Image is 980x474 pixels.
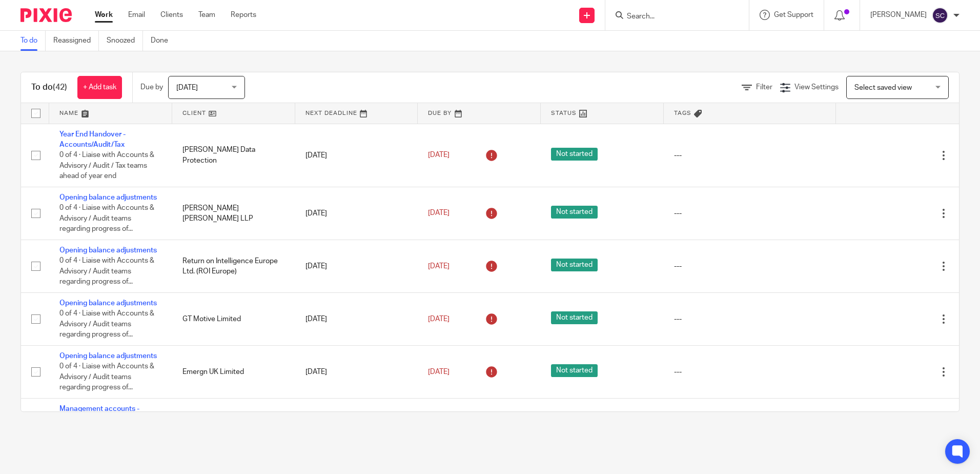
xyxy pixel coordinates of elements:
span: Not started [551,364,598,377]
td: [DATE] [295,346,418,399]
a: Work [95,10,113,20]
p: Due by [140,82,163,92]
span: [DATE] [428,210,450,217]
a: Email [128,10,145,20]
span: Not started [551,148,598,161]
span: 0 of 4 · Liaise with Accounts & Advisory / Audit / Tax teams ahead of year end [59,151,154,180]
a: + Add task [77,76,122,99]
a: To do [21,31,46,51]
td: [PERSON_NAME] [PERSON_NAME] LLP [172,187,295,240]
td: [PERSON_NAME] Data Protection [172,124,295,187]
span: Filter [756,84,772,91]
a: Done [151,31,176,51]
a: Opening balance adjustments [59,352,157,360]
a: Clients [160,10,183,20]
img: Pixie [21,8,72,22]
span: Get Support [774,11,813,18]
td: [DATE] [295,292,418,345]
div: --- [674,208,826,219]
a: Opening balance adjustments [59,247,157,254]
div: --- [674,314,826,324]
span: (42) [53,83,67,91]
span: 0 of 4 · Liaise with Accounts & Advisory / Audit teams regarding progress of... [59,363,154,391]
span: Not started [551,206,598,219]
a: Year End Handover - Accounts/Audit/Tax [59,131,126,148]
span: View Settings [794,84,839,91]
td: [DATE] [295,124,418,187]
a: Reassigned [53,31,99,51]
a: Snoozed [107,31,143,51]
span: [DATE] [428,263,450,270]
div: --- [674,367,826,377]
span: Not started [551,311,598,324]
span: 0 of 4 · Liaise with Accounts & Advisory / Audit teams regarding progress of... [59,257,154,285]
input: Search [626,12,718,22]
span: Tags [674,110,691,116]
span: Not started [551,259,598,271]
span: [DATE] [428,151,450,159]
td: [DATE] [295,187,418,240]
span: 0 of 4 · Liaise with Accounts & Advisory / Audit teams regarding progress of... [59,204,154,232]
a: Opening balance adjustments [59,194,157,201]
td: Return on Intelligence Europe Ltd. (ROI Europe) [172,240,295,292]
td: GT Motive Limited [172,292,295,345]
span: Select saved view [854,84,912,91]
div: --- [674,261,826,271]
td: Emergn UK Limited [172,346,295,399]
a: Opening balance adjustments [59,300,157,307]
a: Team [198,10,215,20]
a: Management accounts - Quarterly [59,405,139,423]
td: [DATE] [295,240,418,292]
h1: To do [31,82,67,93]
p: [PERSON_NAME] [870,10,927,20]
img: svg%3E [932,7,948,24]
td: [DATE] [295,399,418,451]
span: [DATE] [176,84,198,91]
td: European Specialist Sports Nutrition Alliance - ESSNA [172,399,295,451]
a: Reports [231,10,256,20]
span: [DATE] [428,315,450,323]
span: [DATE] [428,368,450,376]
span: 0 of 4 · Liaise with Accounts & Advisory / Audit teams regarding progress of... [59,310,154,339]
div: --- [674,150,826,161]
